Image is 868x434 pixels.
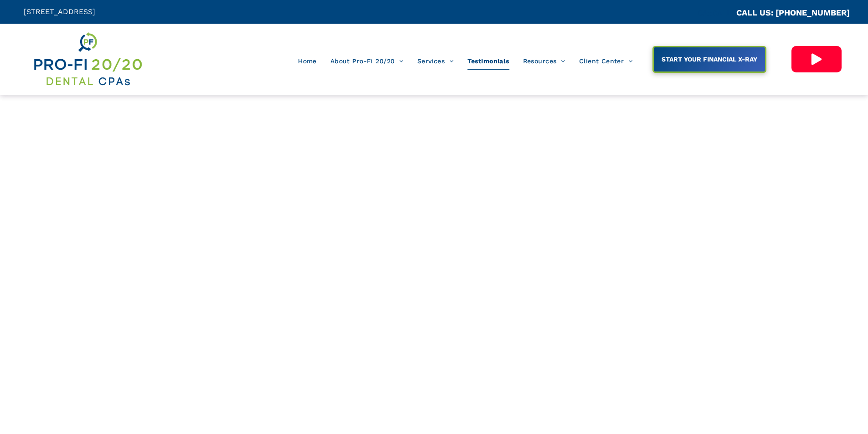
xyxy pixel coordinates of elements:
[32,31,143,88] img: Get Dental CPA Consulting, Bookkeeping, & Bank Loans
[461,52,516,70] a: Testimonials
[652,46,766,73] a: START YOUR FINANCIAL X-RAY
[698,9,736,17] span: CA::CALLC
[736,8,850,17] a: CALL US: [PHONE_NUMBER]
[572,52,640,70] a: Client Center
[324,52,411,70] a: About Pro-Fi 20/20
[516,52,572,70] a: Resources
[291,52,324,70] a: Home
[411,52,461,70] a: Services
[658,51,760,67] span: START YOUR FINANCIAL X-RAY
[24,7,95,16] span: [STREET_ADDRESS]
